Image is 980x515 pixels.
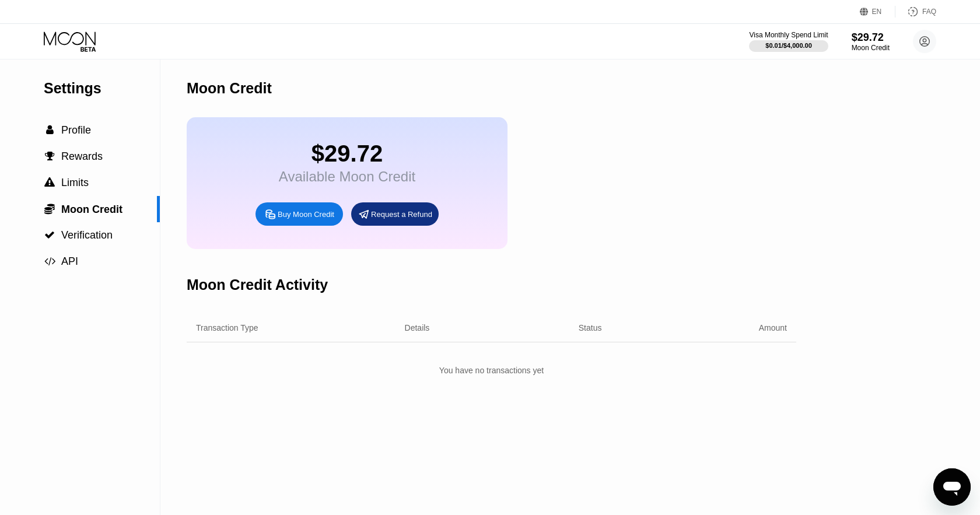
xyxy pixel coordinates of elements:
div: Visa Monthly Spend Limit$0.01/$4,000.00 [749,31,828,52]
div: Buy Moon Credit [278,209,334,219]
span: Verification [61,229,113,241]
iframe: Button to launch messaging window [933,468,971,506]
div:  [44,151,55,162]
span: Moon Credit [61,204,123,215]
span:  [45,151,55,162]
span:  [44,203,55,215]
span:  [44,256,55,267]
span: API [61,255,78,267]
div: Request a Refund [371,209,432,219]
div: Moon Credit [187,80,272,97]
span:  [44,177,55,188]
div: Status [579,323,602,332]
div:  [44,177,55,188]
div: FAQ [895,6,936,17]
div: EN [860,6,895,17]
div: FAQ [922,8,936,16]
div: $29.72 [279,141,415,167]
div: $29.72Moon Credit [852,31,890,52]
div: Buy Moon Credit [256,202,343,226]
div: Visa Monthly Spend Limit [749,31,828,39]
div:  [44,256,55,267]
div:  [44,203,55,215]
div: You have no transactions yet [187,360,796,381]
div: $0.01 / $4,000.00 [765,42,812,49]
span: Limits [61,177,89,188]
div: EN [872,8,882,16]
div: Transaction Type [196,323,258,332]
div: Settings [44,80,160,97]
div: Available Moon Credit [279,169,415,185]
div: Details [405,323,430,332]
span: Rewards [61,150,103,162]
div: Request a Refund [351,202,439,226]
span: Profile [61,124,91,136]
div:  [44,230,55,240]
span:  [44,230,55,240]
div: $29.72 [852,31,890,44]
div: Amount [759,323,787,332]
span:  [46,125,54,135]
div: Moon Credit [852,44,890,52]
div:  [44,125,55,135]
div: Moon Credit Activity [187,276,328,293]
